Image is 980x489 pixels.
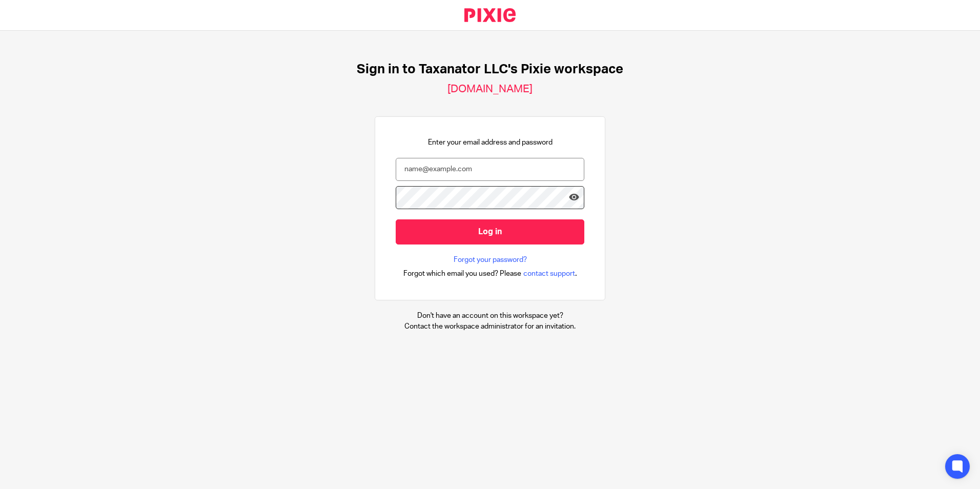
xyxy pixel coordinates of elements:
[404,311,576,321] p: Don't have an account on this workspace yet?
[523,269,575,279] span: contact support
[403,269,521,279] span: Forgot which email you used? Please
[396,158,584,181] input: name@example.com
[357,62,623,77] h1: Sign in to Taxanator LLC's Pixie workspace
[403,268,577,279] div: .
[454,255,527,265] a: Forgot your password?
[396,219,584,244] input: Log in
[447,83,533,96] h2: [DOMAIN_NAME]
[428,137,553,148] p: Enter your email address and password
[404,321,576,332] p: Contact the workspace administrator for an invitation.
